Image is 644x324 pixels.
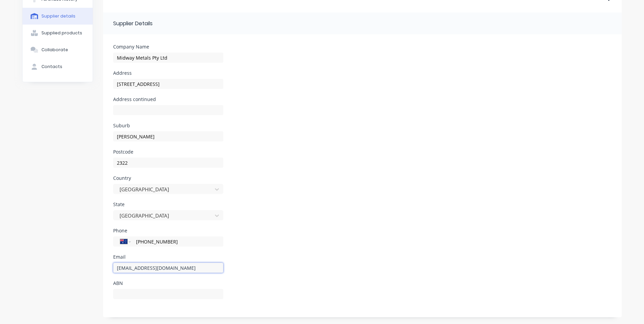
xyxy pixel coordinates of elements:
[113,281,223,286] div: ABN
[113,202,223,207] div: State
[113,123,223,128] div: Suburb
[41,30,82,36] div: Supplied products
[23,58,93,75] button: Contacts
[41,47,68,53] div: Collaborate
[113,20,153,28] div: Supplier Details
[113,150,223,154] div: Postcode
[113,97,223,102] div: Address continued
[23,25,93,41] button: Supplied products
[23,41,93,58] button: Collaborate
[113,176,223,181] div: Country
[41,13,75,19] div: Supplier details
[23,8,93,25] button: Supplier details
[113,228,223,233] div: Phone
[113,71,223,75] div: Address
[113,255,223,259] div: Email
[113,44,223,49] div: Company Name
[41,64,62,70] div: Contacts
